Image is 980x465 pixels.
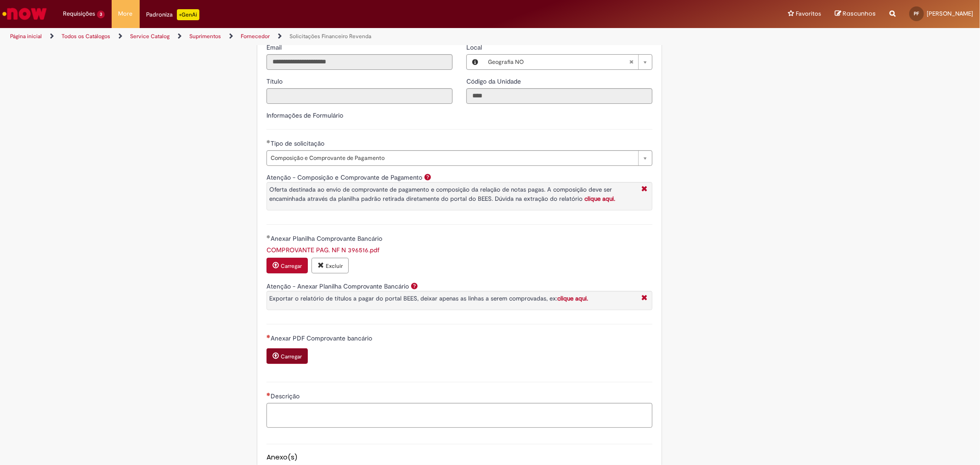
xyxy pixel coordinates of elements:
span: Exportar o relatório de títulos a pagar do portal BEES, deixar apenas as linhas a serem comprovad... [269,295,588,302]
span: Favoritos [796,9,821,18]
small: Carregar [281,353,302,360]
input: Código da Unidade [466,88,652,104]
span: Necessários [266,335,271,338]
span: Anexar Planilha Comprovante Bancário [271,234,384,243]
span: Somente leitura - Título [266,77,284,85]
span: Composição e Comprovante de Pagamento [271,151,634,165]
a: Suprimentos [189,33,221,40]
span: Descrição [271,392,301,400]
label: Informações de Formulário [266,111,343,119]
a: Todos os Catálogos [62,33,110,40]
a: Download de COMPROVANTE PAG. NF N 396516.pdf [266,246,380,254]
span: [PERSON_NAME] [927,10,973,17]
ul: Trilhas de página [7,28,646,45]
input: Email [266,54,453,70]
i: Fechar More information Por question_atencao [639,185,650,194]
span: Rascunhos [843,9,876,18]
button: Excluir anexo COMPROVANTE PAG. NF N 396516.pdf [312,258,349,273]
button: Carregar anexo de Anexar PDF Comprovante bancário Required [266,348,308,364]
span: Ajuda para Atenção - Anexar Planilha Comprovante Bancário [409,282,420,289]
button: Local, Visualizar este registro Geografia NO [467,55,483,69]
img: ServiceNow [1,5,48,23]
span: Oferta destinada ao envio de comprovante de pagamento e composição da relação de notas pagas. A c... [269,186,615,203]
small: Carregar [281,262,302,270]
small: Excluir [326,262,343,270]
h5: Anexo(s) [266,454,652,461]
input: Título [266,88,453,104]
div: Padroniza [147,9,199,20]
span: Local [466,43,484,51]
a: Solicitações Financeiro Revenda [289,33,371,40]
span: Necessários [266,392,271,396]
a: Fornecedor [241,33,270,40]
span: More [119,9,133,18]
span: Anexar PDF Comprovante bancário [271,334,374,342]
a: Página inicial [10,33,42,40]
a: Service Catalog [130,33,170,40]
span: Somente leitura - Código da Unidade [466,77,523,85]
label: Somente leitura - Título [266,77,284,86]
span: 3 [97,11,105,18]
a: Geografia NOLimpar campo Local [483,55,652,69]
p: +GenAi [177,9,199,20]
label: Somente leitura - Código da Unidade [466,77,523,86]
a: clique aqui. [584,195,615,203]
abbr: Limpar campo Local [624,55,638,69]
span: Geografia NO [488,55,629,69]
a: clique aqui. [557,295,588,302]
span: Ajuda para Atenção - Composição e Comprovante de Pagamento [422,173,433,181]
label: Atenção - Anexar Planilha Comprovante Bancário [266,282,409,290]
span: PF [914,11,919,17]
button: Carregar anexo de Anexar Planilha Comprovante Bancário Required [266,258,308,273]
label: Atenção - Composição e Comprovante de Pagamento [266,173,422,181]
a: Rascunhos [835,10,876,18]
i: Fechar More information Por question_atencao_comprovante_bancario [639,294,650,303]
span: Requisições [63,9,95,18]
span: Obrigatório Preenchido [266,235,271,238]
label: Somente leitura - Email [266,43,283,52]
span: Obrigatório Preenchido [266,140,271,143]
textarea: Descrição [266,403,652,428]
span: Tipo de solicitação [271,139,326,147]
